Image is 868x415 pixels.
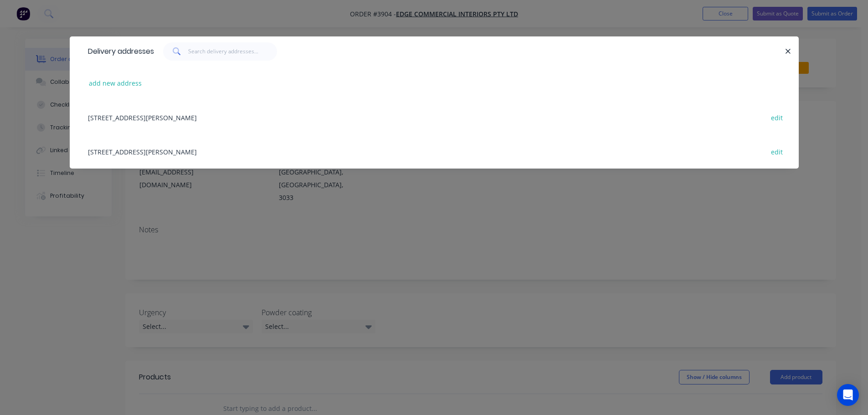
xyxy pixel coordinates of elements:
[766,111,788,123] button: edit
[84,77,147,89] button: add new address
[188,42,277,61] input: Search delivery addresses...
[83,37,154,66] div: Delivery addresses
[83,134,785,169] div: [STREET_ADDRESS][PERSON_NAME]
[766,145,788,158] button: edit
[837,384,859,406] div: Open Intercom Messenger
[83,100,785,134] div: [STREET_ADDRESS][PERSON_NAME]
